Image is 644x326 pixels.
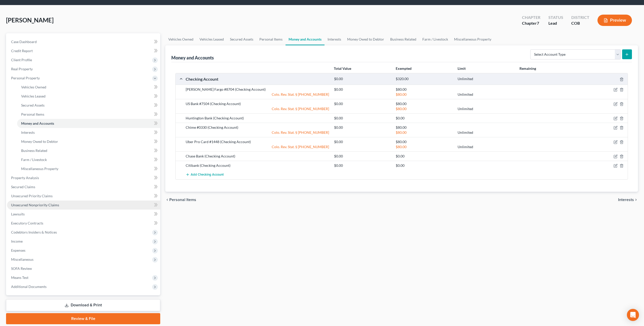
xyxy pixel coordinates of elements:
span: Miscellaneous Property [21,167,58,171]
div: Chime #0330 (Checking Account) [183,125,332,130]
a: Unsecured Nonpriority Claims [7,201,160,210]
span: 7 [537,21,539,25]
strong: Remaining [519,66,536,71]
a: Executory Contracts [7,219,160,228]
span: Means Test [11,275,28,280]
span: Farm / Livestock [21,157,47,162]
div: Open Intercom Messenger [627,309,639,321]
a: SOFA Review [7,264,160,273]
div: Colo. Rev. Stat. § [PHONE_NUMBER] [183,130,332,135]
div: Status [548,15,563,20]
div: $0.00 [332,154,393,159]
a: Money and Accounts [286,33,325,45]
span: Client Profile [11,58,32,62]
div: $80.00 [393,125,455,130]
span: Property Analysis [11,176,39,180]
a: Vehicles Owned [165,33,196,45]
div: $0.00 [332,77,393,81]
a: Download & Print [6,299,160,311]
div: $0.00 [332,87,393,92]
a: Interests [325,33,344,45]
div: $80.00 [393,144,455,149]
span: Vehicles Owned [21,85,46,89]
div: Uber Pro Card #1448 (Checking Account) [183,139,332,144]
div: Lead [548,20,563,26]
span: Miscellaneous [11,257,33,262]
div: $0.00 [332,116,393,121]
div: Unlimited [455,77,517,81]
strong: Limit [458,66,466,71]
span: [PERSON_NAME] [6,16,54,24]
div: $80.00 [393,106,455,111]
div: Huntington Bank (Checking Account) [183,116,332,121]
div: $80.00 [393,139,455,144]
div: Unlimited [455,144,517,149]
div: $0.00 [393,116,455,121]
span: Additional Documents [11,284,47,289]
div: Unlimited [455,130,517,135]
div: $0.00 [332,163,393,168]
a: Vehicles Leased [17,92,160,101]
strong: Exempted [396,66,412,71]
span: Unsecured Nonpriority Claims [11,203,59,207]
i: chevron_left [165,198,169,202]
div: $80.00 [393,101,455,106]
div: Chapter [522,15,540,20]
span: Real Property [11,67,33,71]
span: Credit Report [11,49,33,53]
button: chevron_left Personal Items [165,198,196,202]
div: $80.00 [393,87,455,92]
span: Secured Assets [21,103,45,107]
a: Case Dashboard [7,37,160,46]
span: Personal Property [11,76,40,80]
div: $0.00 [332,101,393,106]
div: District [571,15,589,20]
div: Colo. Rev. Stat. § [PHONE_NUMBER] [183,92,332,97]
span: SOFA Review [11,266,32,271]
span: Add Checking Account [191,173,224,177]
a: Vehicles Leased [196,33,227,45]
div: US Bank #7504 (Checking Account) [183,101,332,106]
span: Executory Contracts [11,221,43,225]
div: $320.00 [393,77,455,81]
span: Interests [618,198,634,202]
a: Unsecured Priority Claims [7,191,160,201]
a: Farm / Livestock [419,33,451,45]
a: Money Owed to Debtor [17,137,160,146]
a: Lawsuits [7,210,160,219]
a: Secured Assets [17,101,160,110]
a: Business Related [17,146,160,155]
span: Income [11,239,23,243]
span: Secured Claims [11,185,35,189]
span: Lawsuits [11,212,25,216]
strong: Total Value [334,66,351,71]
button: Preview [597,15,632,26]
div: Citibank (Checking Account) [183,163,332,168]
a: Property Analysis [7,173,160,182]
span: Personal Items [21,112,44,116]
a: Miscellaneous Property [17,164,160,173]
span: Codebtors Insiders & Notices [11,230,57,234]
span: Money Owed to Debtor [21,139,58,144]
a: Interests [17,128,160,137]
div: $0.00 [393,163,455,168]
div: $80.00 [393,92,455,97]
span: Expenses [11,248,25,252]
div: [PERSON_NAME] Fargo #8704 (Checking Account) [183,87,332,92]
button: Add Checking Account [186,170,224,179]
div: $0.00 [332,125,393,130]
a: Review & File [6,313,160,324]
a: Money Owed to Debtor [344,33,387,45]
a: Miscellaneous Property [451,33,494,45]
div: COB [571,20,589,26]
a: Business Related [387,33,419,45]
div: Money and Accounts [171,55,214,61]
span: Money and Accounts [21,121,54,125]
div: Chapter [522,20,540,26]
a: Money and Accounts [17,119,160,128]
div: $0.00 [332,139,393,144]
a: Credit Report [7,46,160,55]
a: Farm / Livestock [17,155,160,164]
span: Personal Items [169,198,196,202]
span: Unsecured Priority Claims [11,194,53,198]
